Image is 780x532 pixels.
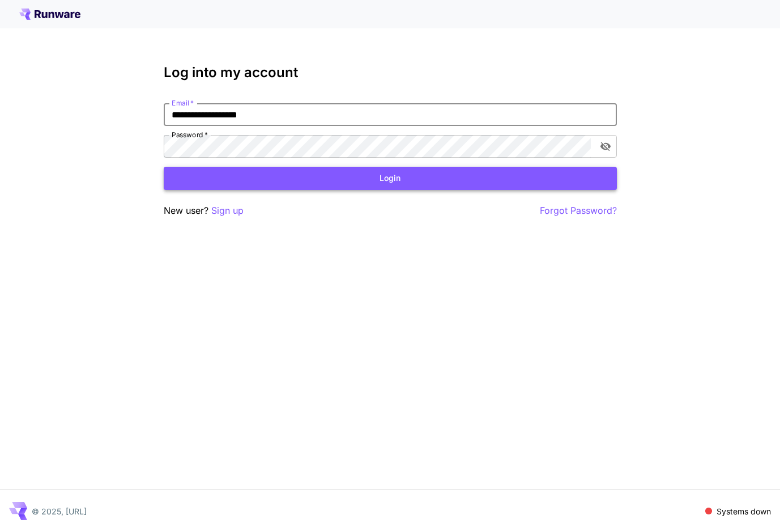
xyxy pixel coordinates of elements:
[172,130,208,140] label: Password
[164,167,617,190] button: Login
[595,136,616,157] button: toggle password visibility
[717,505,771,517] p: Systems down
[32,505,87,517] p: © 2025, [URL]
[164,204,244,218] p: New user?
[540,204,617,218] button: Forgot Password?
[172,98,194,108] label: Email
[164,65,617,81] h3: Log into my account
[211,204,244,218] button: Sign up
